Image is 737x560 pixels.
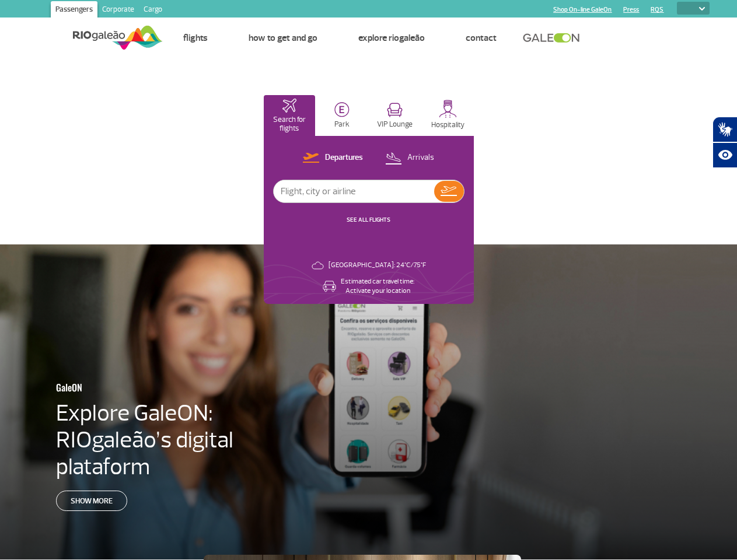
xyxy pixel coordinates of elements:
img: vipRoom.svg [387,103,403,117]
a: Corporate [97,1,139,20]
img: airplaneHomeActive.svg [282,99,296,113]
p: Departures [325,152,363,163]
p: Estimated car travel time: Activate your location [341,277,414,296]
a: SEE ALL FLIGHTS [347,216,390,223]
a: Explore RIOgaleão [358,32,425,44]
p: Hospitality [431,121,464,129]
button: Abrir tradutor de língua de sinais. [712,117,737,142]
button: Park [316,95,368,136]
h4: Explore GaleON: RIOgaleão’s digital plataform [56,400,242,480]
button: Search for flights [264,95,316,136]
h3: GaleON [56,375,251,400]
p: VIP Lounge [377,120,413,129]
a: Shop On-line GaleOn [553,6,612,13]
p: Search for flights [270,116,310,133]
a: How to get and go [249,32,317,44]
a: Show more [56,491,127,511]
a: RQS [651,6,663,13]
a: Flights [183,32,208,44]
button: Hospitality [422,95,474,136]
p: Park [334,120,350,129]
a: Contact [466,32,497,44]
button: SEE ALL FLIGHTS [343,215,394,225]
p: Arrivals [407,152,434,163]
button: Departures [299,150,366,166]
a: Cargo [139,1,167,20]
button: Arrivals [382,150,438,166]
button: VIP Lounge [369,95,421,136]
a: Passengers [51,1,97,20]
a: Press [623,6,639,13]
button: Abrir recursos assistivos. [712,142,737,168]
input: Flight, city or airline [274,180,434,202]
img: carParkingHome.svg [334,102,350,117]
p: [GEOGRAPHIC_DATA]: 24°C/75°F [329,261,426,270]
div: Plugin de acessibilidade da Hand Talk. [712,117,737,168]
img: hospitality.svg [439,100,457,118]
